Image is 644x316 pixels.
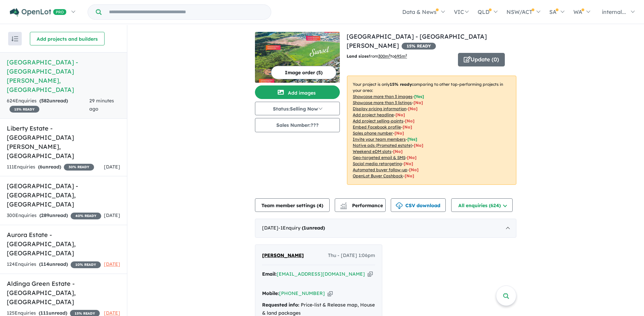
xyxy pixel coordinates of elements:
button: Add projects and builders [30,32,105,45]
button: Performance [335,198,386,212]
u: OpenLot Buyer Cashback [353,173,403,178]
img: download icon [396,202,403,209]
span: [PERSON_NAME] [262,252,304,258]
u: Embed Facebook profile [353,124,401,130]
span: 15 % READY [402,43,436,50]
span: [ No ] [395,112,405,117]
u: Showcase more than 3 images [353,94,412,99]
b: 15 % ready [390,82,412,87]
sup: 2 [389,53,390,57]
div: [DATE] [255,219,516,238]
u: Sales phone number [353,131,393,136]
div: 624 Enquir ies [7,97,89,113]
span: [DATE] [104,261,120,267]
span: 114 [41,261,49,267]
h5: [GEOGRAPHIC_DATA] - [GEOGRAPHIC_DATA] , [GEOGRAPHIC_DATA] [7,181,120,209]
button: Add images [255,85,340,99]
span: [ No ] [405,118,415,123]
span: [ No ] [394,131,404,136]
span: [DATE] [104,212,120,218]
span: 6 [40,164,42,170]
button: All enquiries (624) [451,198,513,212]
span: Thu - [DATE] 1:06pm [328,252,375,260]
img: bar-chart.svg [340,204,347,209]
span: Performance [341,202,383,209]
strong: ( unread) [302,225,325,231]
strong: ( unread) [39,261,68,267]
span: [DATE] [104,164,120,170]
span: [No] [405,173,414,178]
a: [EMAIL_ADDRESS][DOMAIN_NAME] [277,271,365,277]
h5: [GEOGRAPHIC_DATA] - [GEOGRAPHIC_DATA][PERSON_NAME] , [GEOGRAPHIC_DATA] [7,58,120,94]
strong: ( unread) [38,164,61,170]
strong: ( unread) [39,212,68,218]
span: 1 [303,225,306,231]
span: 4 [318,202,321,209]
span: [ No ] [403,124,412,130]
button: Sales Number:??? [255,118,340,132]
u: Automated buyer follow-up [353,167,407,172]
u: Add project headline [353,112,394,117]
button: Status:Selling Now [255,102,340,115]
strong: Email: [262,271,277,277]
span: [No] [409,167,419,172]
span: 582 [41,98,49,104]
strong: Mobile: [262,290,279,296]
u: Invite your team members [353,137,406,142]
a: [PERSON_NAME] [262,252,304,260]
img: Sunset Estate - Seaford Meadows [255,32,340,83]
u: 300 m [378,54,390,59]
span: - 1 Enquir y [278,225,325,231]
div: 300 Enquir ies [7,212,101,220]
h5: Aurora Estate - [GEOGRAPHIC_DATA] , [GEOGRAPHIC_DATA] [7,230,120,258]
span: to [390,54,407,59]
div: 124 Enquir ies [7,260,101,269]
span: 289 [41,212,49,218]
span: 10 % READY [71,261,101,268]
h5: Liberty Estate - [GEOGRAPHIC_DATA][PERSON_NAME] , [GEOGRAPHIC_DATA] [7,124,120,160]
span: [ Yes ] [414,94,424,99]
span: internal... [602,8,626,15]
span: [No] [393,149,403,154]
img: sort.svg [12,36,18,41]
button: Image order (5) [271,66,336,79]
button: Copy [328,290,333,297]
b: Land sizes [347,54,369,59]
input: Try estate name, suburb, builder or developer [103,5,270,19]
button: Copy [368,271,373,278]
h5: Aldinga Green Estate - [GEOGRAPHIC_DATA] , [GEOGRAPHIC_DATA] [7,279,120,307]
u: Native ads (Promoted estate) [353,143,412,148]
span: [No] [404,161,413,166]
button: CSV download [391,198,446,212]
div: 111 Enquir ies [7,163,94,171]
img: line-chart.svg [341,202,347,206]
u: Weekend eDM slots [353,149,391,154]
span: [ No ] [413,100,423,105]
button: Update (0) [458,53,505,66]
span: [ Yes ] [407,137,417,142]
button: Team member settings (4) [255,198,330,212]
sup: 2 [405,53,407,57]
span: 15 % READY [10,106,39,113]
span: [No] [407,155,417,160]
strong: ( unread) [39,310,67,316]
u: Display pricing information [353,106,406,111]
p: Your project is only comparing to other top-performing projects in your area: - - - - - - - - - -... [347,76,516,185]
span: 40 % READY [71,213,101,219]
strong: Requested info: [262,302,299,308]
span: [No] [414,143,423,148]
u: 695 m [394,54,407,59]
span: 111 [40,310,49,316]
span: [ No ] [408,106,418,111]
strong: ( unread) [39,98,68,104]
p: from [347,53,453,60]
img: Openlot PRO Logo White [10,8,67,17]
span: 29 minutes ago [89,98,114,112]
span: [DATE] [104,310,120,316]
u: Social media retargeting [353,161,402,166]
a: [GEOGRAPHIC_DATA] - [GEOGRAPHIC_DATA][PERSON_NAME] [347,33,487,50]
span: 30 % READY [64,164,94,171]
u: Add project selling-points [353,118,403,123]
a: [PHONE_NUMBER] [279,290,325,296]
